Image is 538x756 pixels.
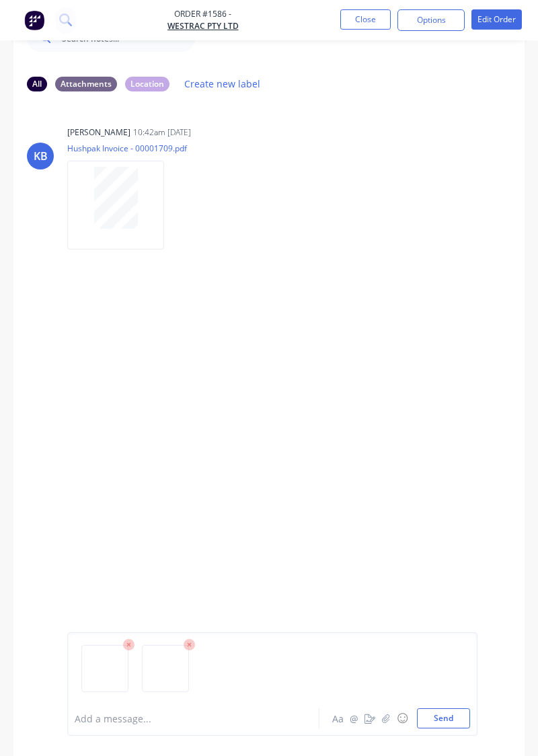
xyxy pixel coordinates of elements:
[67,143,187,154] p: Hushpak Invoice - 00001709.pdf
[330,710,346,726] button: Aa
[27,77,47,91] div: All
[394,710,410,726] button: ☺
[346,710,362,726] button: @
[55,77,117,91] div: Attachments
[125,77,169,91] div: Location
[67,126,130,139] div: [PERSON_NAME]
[178,75,268,93] button: Create new label
[34,148,48,164] div: KB
[340,9,391,30] button: Close
[167,8,239,20] span: Order #1586 -
[417,708,470,728] button: Send
[24,10,44,30] img: Factory
[133,126,191,139] div: 10:42am [DATE]
[397,9,465,31] button: Options
[471,9,522,30] button: Edit Order
[167,20,239,32] a: WesTrac Pty Ltd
